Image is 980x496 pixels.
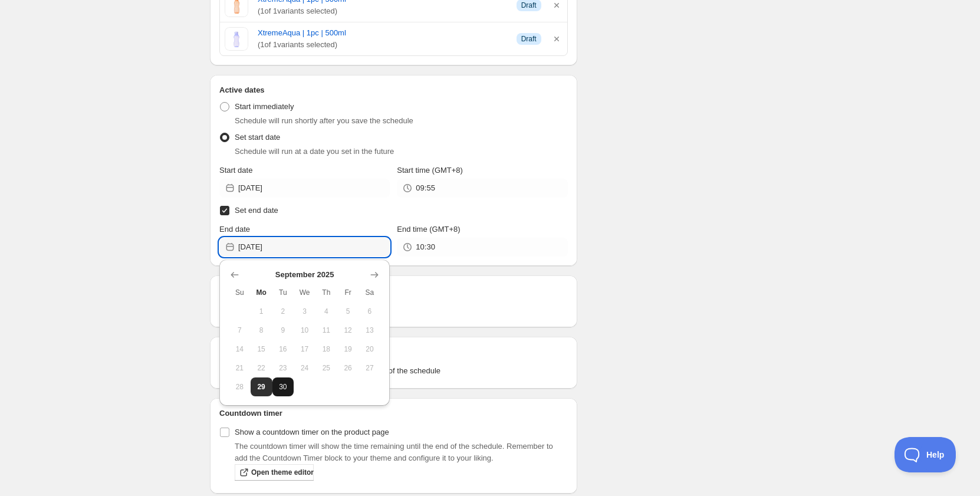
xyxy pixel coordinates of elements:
[298,344,311,354] span: 17
[272,359,294,377] button: Tuesday September 23 2025
[251,340,272,359] button: Monday September 15 2025
[277,344,290,354] span: 16
[255,307,268,316] span: 1
[251,321,272,340] button: Monday September 8 2025
[258,5,507,17] span: ( 1 of 1 variants selected)
[320,326,333,335] span: 11
[315,321,337,340] button: Thursday September 11 2025
[342,307,354,316] span: 5
[251,377,272,396] button: Today Monday September 29 2025
[255,382,268,392] span: 29
[342,288,354,297] span: Fr
[342,344,354,354] span: 19
[359,340,381,359] button: Saturday September 20 2025
[272,283,294,302] th: Tuesday
[251,359,272,377] button: Monday September 22 2025
[235,116,413,125] span: Schedule will run shortly after you save the schedule
[315,359,337,377] button: Thursday September 25 2025
[234,382,246,392] span: 28
[298,326,311,335] span: 10
[298,307,311,316] span: 3
[294,302,315,321] button: Wednesday September 3 2025
[229,377,251,396] button: Sunday September 28 2025
[235,133,280,142] span: Set start date
[234,363,246,373] span: 21
[521,34,537,44] span: Draft
[219,166,252,175] span: Start date
[320,363,333,373] span: 25
[359,283,381,302] th: Saturday
[272,321,294,340] button: Tuesday September 9 2025
[337,283,359,302] th: Friday
[397,225,460,234] span: End time (GMT+8)
[234,326,246,335] span: 7
[277,288,290,297] span: Tu
[364,288,376,297] span: Sa
[255,326,268,335] span: 8
[219,285,568,297] h2: Repeating
[364,344,376,354] span: 20
[277,326,290,335] span: 9
[258,39,507,51] span: ( 1 of 1 variants selected)
[226,267,243,283] button: Show previous month, August 2025
[895,437,956,472] iframe: Toggle Customer Support
[364,307,376,316] span: 6
[337,340,359,359] button: Friday September 19 2025
[294,321,315,340] button: Wednesday September 10 2025
[337,321,359,340] button: Friday September 12 2025
[315,340,337,359] button: Thursday September 18 2025
[359,302,381,321] button: Saturday September 6 2025
[235,102,294,111] span: Start immediately
[234,344,246,354] span: 14
[229,359,251,377] button: Sunday September 21 2025
[294,283,315,302] th: Wednesday
[255,344,268,354] span: 15
[272,302,294,321] button: Tuesday September 2 2025
[219,84,568,96] h2: Active dates
[320,288,333,297] span: Th
[235,206,278,215] span: Set end date
[235,428,389,436] span: Show a countdown timer on the product page
[320,344,333,354] span: 18
[258,27,507,39] a: XtremeAqua | 1pc | 500ml
[219,408,568,419] h2: Countdown timer
[315,302,337,321] button: Thursday September 4 2025
[364,363,376,373] span: 27
[337,359,359,377] button: Friday September 26 2025
[342,326,354,335] span: 12
[298,363,311,373] span: 24
[320,307,333,316] span: 4
[235,441,568,464] p: The countdown timer will show the time remaining until the end of the schedule. Remember to add t...
[364,326,376,335] span: 13
[397,166,463,175] span: Start time (GMT+8)
[235,464,314,481] a: Open theme editor
[366,267,383,283] button: Show next month, October 2025
[219,225,250,234] span: End date
[359,359,381,377] button: Saturday September 27 2025
[359,321,381,340] button: Saturday September 13 2025
[337,302,359,321] button: Friday September 5 2025
[255,288,268,297] span: Mo
[277,382,290,392] span: 30
[315,283,337,302] th: Thursday
[342,363,354,373] span: 26
[229,283,251,302] th: Sunday
[251,283,272,302] th: Monday
[251,302,272,321] button: Monday September 1 2025
[229,340,251,359] button: Sunday September 14 2025
[521,1,537,10] span: Draft
[219,346,568,358] h2: Tags
[229,321,251,340] button: Sunday September 7 2025
[235,147,394,156] span: Schedule will run at a date you set in the future
[255,363,268,373] span: 22
[251,468,314,477] span: Open theme editor
[298,288,311,297] span: We
[277,307,290,316] span: 2
[277,363,290,373] span: 23
[294,359,315,377] button: Wednesday September 24 2025
[294,340,315,359] button: Wednesday September 17 2025
[234,288,246,297] span: Su
[272,340,294,359] button: Tuesday September 16 2025
[272,377,294,396] button: Tuesday September 30 2025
